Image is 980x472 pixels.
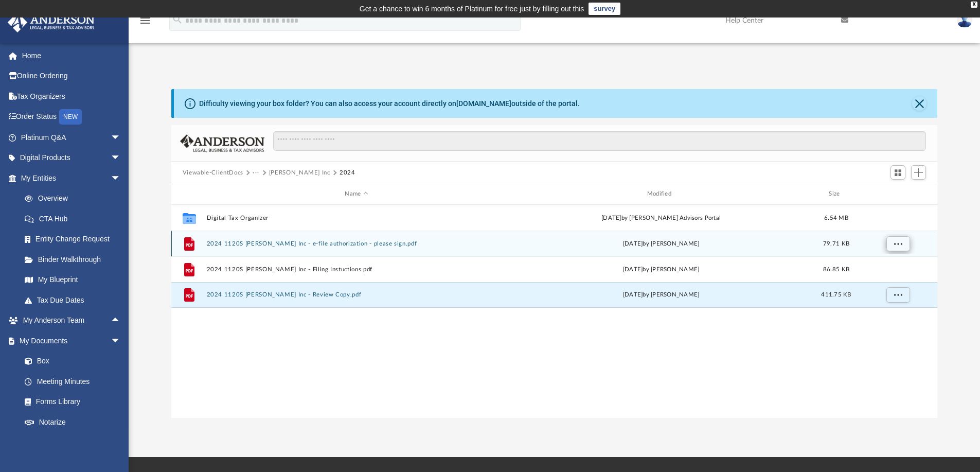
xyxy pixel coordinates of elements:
[206,291,506,298] button: 2024 1120S [PERSON_NAME] Inc - Review Copy.pdf
[5,12,98,32] img: Anderson Advisors Platinum Portal
[183,168,243,178] button: Viewable-ClientDocs
[14,371,131,392] a: Meeting Minutes
[14,270,131,290] a: My Blueprint
[172,14,183,25] i: search
[14,392,126,412] a: Forms Library
[111,148,131,169] span: arrow_drop_down
[7,310,131,331] a: My Anderson Teamarrow_drop_up
[911,165,926,180] button: Add
[861,189,933,199] div: id
[971,2,977,8] div: close
[14,412,131,432] a: Notarize
[815,189,857,199] div: Size
[511,290,811,300] div: by [PERSON_NAME]
[511,239,811,248] div: by [PERSON_NAME]
[176,189,202,199] div: id
[269,168,330,178] button: [PERSON_NAME] Inc
[7,148,136,168] a: Digital Productsarrow_drop_down
[886,287,910,303] button: More options
[886,236,910,251] button: More options
[622,292,643,298] span: [DATE]
[511,265,811,274] div: by [PERSON_NAME]
[111,168,131,189] span: arrow_drop_down
[824,215,848,220] span: 6.54 MB
[622,240,643,246] span: [DATE]
[360,3,584,15] div: Get a chance to win 6 months of Platinum for free just by filling out this
[206,215,506,221] button: Digital Tax Organizer
[199,98,580,109] div: Difficulty viewing your box folder? You can also access your account directly on outside of the p...
[139,20,151,27] a: menu
[7,107,136,128] a: Order StatusNEW
[7,432,131,453] a: Online Learningarrow_drop_down
[7,330,131,351] a: My Documentsarrow_drop_down
[511,213,811,222] div: [DATE] by [PERSON_NAME] Advisors Portal
[823,266,849,272] span: 86.85 KB
[14,229,136,250] a: Entity Change Request
[7,127,136,148] a: Platinum Q&Aarrow_drop_down
[456,99,511,108] a: [DOMAIN_NAME]
[589,3,620,15] a: survey
[14,188,136,209] a: Overview
[7,66,136,86] a: Online Ordering
[823,240,849,246] span: 79.71 KB
[171,205,938,418] div: grid
[111,127,131,148] span: arrow_drop_down
[206,189,506,199] div: Name
[111,432,131,453] span: arrow_drop_down
[14,208,136,229] a: CTA Hub
[253,168,259,178] button: ···
[7,45,136,66] a: Home
[206,240,506,247] button: 2024 1120S [PERSON_NAME] Inc - e-file authorization - please sign.pdf
[14,351,126,372] a: Box
[890,165,906,180] button: Switch to Grid View
[139,14,151,27] i: menu
[821,292,851,298] span: 411.75 KB
[206,266,506,273] button: 2024 1120S [PERSON_NAME] Inc - Filing Instuctions.pdf
[111,330,131,352] span: arrow_drop_down
[912,96,926,111] button: Close
[511,189,811,199] div: Modified
[622,266,643,272] span: [DATE]
[14,249,136,270] a: Binder Walkthrough
[111,310,131,331] span: arrow_drop_up
[59,109,82,125] div: NEW
[273,131,926,151] input: Search files and folders
[14,290,136,310] a: Tax Due Dates
[7,86,136,107] a: Tax Organizers
[957,13,972,28] img: User Pic
[7,168,136,188] a: My Entitiesarrow_drop_down
[340,168,355,178] button: 2024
